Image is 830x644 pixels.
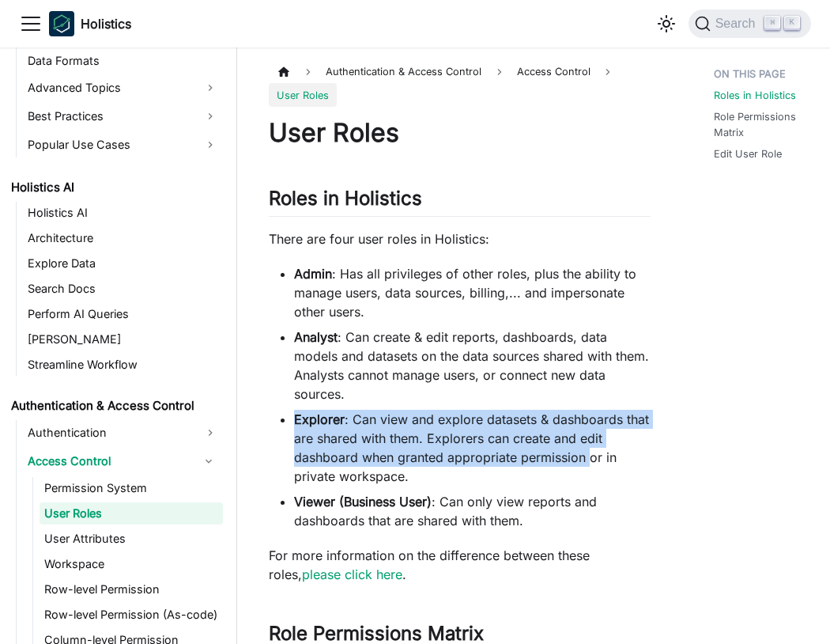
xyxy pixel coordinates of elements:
a: Edit User Role [714,146,782,161]
a: Holistics AI [6,176,223,199]
a: Access Control [23,449,194,474]
a: Best Practices [23,104,223,129]
a: Authentication & Access Control [6,395,223,417]
a: Architecture [23,227,223,249]
strong: Admin [294,266,332,282]
p: There are four user roles in Holistics: [269,229,651,248]
a: Advanced Topics [23,75,223,100]
b: Holistics [81,14,131,33]
li: : Can view and explore datasets & dashboards that are shared with them. Explorers can create and ... [294,410,651,486]
a: Explore Data [23,252,223,275]
strong: Analyst [294,329,338,345]
a: please click here [302,566,402,582]
a: Row-level Permission (As-code) [40,604,223,626]
p: For more information on the difference between these roles, . [269,546,651,584]
li: : Can create & edit reports, dashboards, data models and datasets on the data sources shared with... [294,328,651,403]
a: User Attributes [40,528,223,550]
kbd: ⌘ [764,16,780,30]
span: User Roles [269,83,337,106]
a: Data Formats [23,50,223,72]
button: Collapse sidebar category 'Access Control' [194,449,223,474]
kbd: K [784,16,800,30]
a: Row-level Permission [40,578,223,600]
span: Search [711,17,765,31]
a: Popular Use Cases [23,132,223,157]
li: : Can only view reports and dashboards that are shared with them. [294,492,651,530]
a: Roles in Holistics [714,88,796,103]
a: [PERSON_NAME] [23,328,223,350]
button: Switch between dark and light mode (currently light mode) [654,11,679,36]
nav: Breadcrumbs [269,60,651,107]
span: Access Control [517,66,590,78]
a: Holistics AI [23,202,223,224]
strong: Explorer [294,411,345,427]
a: User Roles [40,502,223,525]
span: Authentication & Access Control [318,60,489,83]
h2: Roles in Holistics [269,187,651,217]
a: Role Permissions Matrix [714,109,805,139]
img: Holistics [49,11,74,36]
a: Search Docs [23,278,223,300]
button: Toggle navigation bar [19,12,43,36]
h1: User Roles [269,117,651,149]
button: Search (Command+K) [689,9,811,38]
a: Access Control [509,60,598,83]
li: : Has all privileges of other roles, plus the ability to manage users, data sources, billing,... ... [294,264,651,321]
strong: Viewer (Business User) [294,494,432,510]
a: Perform AI Queries [23,303,223,325]
a: Streamline Workflow [23,354,223,376]
a: Workspace [40,553,223,575]
a: Authentication [23,420,223,445]
a: Permission System [40,477,223,499]
a: Home page [269,60,299,83]
a: HolisticsHolistics [49,11,131,36]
